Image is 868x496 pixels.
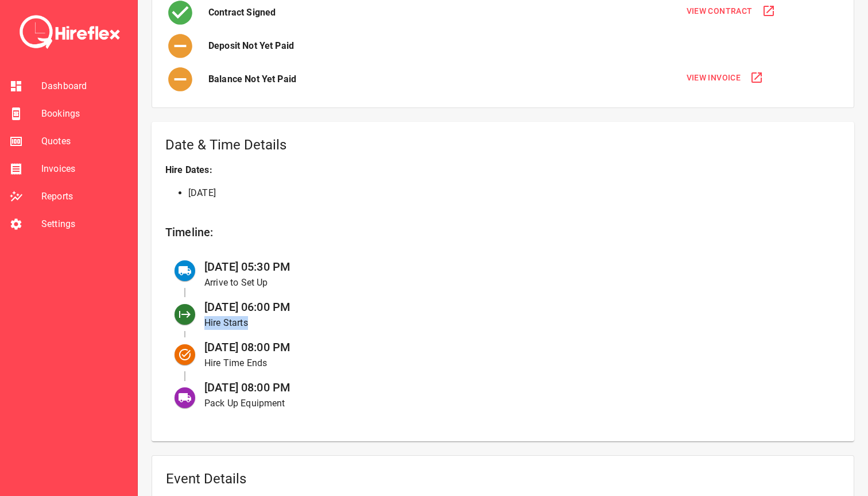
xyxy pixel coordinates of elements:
h5: Event Details [166,470,840,488]
p: Hire Starts [204,316,822,330]
span: [DATE] 05:30 PM [204,260,290,274]
h6: Timeline: [165,223,840,241]
p: Balance Not Yet Paid [208,72,296,86]
p: Arrive to Set Up [204,276,822,290]
li: [DATE] [188,186,840,200]
p: Contract Signed [208,6,276,20]
span: [DATE] 06:00 PM [204,300,290,314]
span: Invoices [41,162,128,176]
span: [DATE] 08:00 PM [204,380,290,394]
span: Bookings [41,107,128,121]
button: View Invoice [675,65,776,91]
h5: Date & Time Details [165,136,840,154]
p: Pack Up Equipment [204,397,822,410]
p: Hire Time Ends [204,356,822,370]
span: Reports [41,190,128,203]
p: Hire Dates: [165,163,840,177]
span: View Invoice [687,71,741,85]
p: Deposit Not Yet Paid [208,39,294,53]
span: Dashboard [41,79,128,93]
span: View Contract [687,4,753,18]
span: Quotes [41,134,128,148]
span: [DATE] 08:00 PM [204,340,290,354]
span: Settings [41,217,128,231]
